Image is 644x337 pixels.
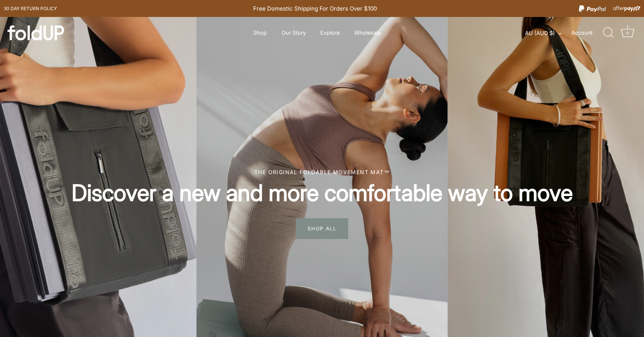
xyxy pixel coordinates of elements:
a: foldUP [8,25,116,40]
a: Search [600,25,616,41]
a: Shop [247,26,274,40]
a: Wholesale [348,26,387,40]
h2: Discover a new and more comfortable way to move [34,179,610,207]
a: Cart [619,25,636,41]
div: Primary navigation [235,26,399,40]
div: The original foldable movement mat™ [34,168,610,176]
a: Our Story [275,26,313,40]
span: SHOP ALL [296,218,348,239]
a: 30 day Return policy [4,4,57,13]
button: AU (AUD $) [525,30,570,37]
img: foldUP [8,25,64,40]
a: Account [571,28,606,37]
div: 0 [624,29,631,37]
a: Explore [314,26,346,40]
